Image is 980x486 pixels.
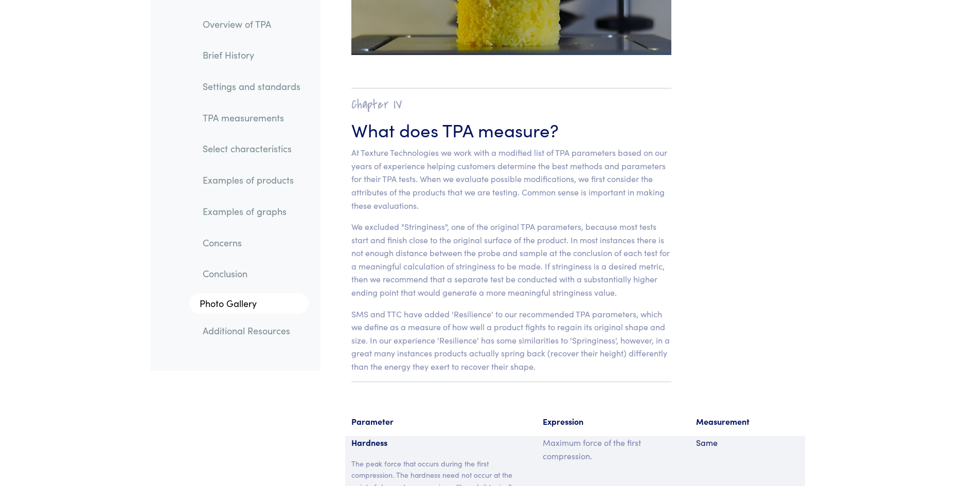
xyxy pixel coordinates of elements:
h2: Chapter IV [351,97,672,113]
p: Same [696,436,799,449]
a: Concerns [194,231,309,255]
a: Examples of graphs [194,200,309,223]
a: Settings and standards [194,75,309,98]
a: Photo Gallery [189,293,309,314]
a: Select characteristics [194,137,309,161]
p: SMS and TTC have added 'Resilience' to our recommended TPA parameters, which we define as a measu... [351,308,672,373]
p: At Texture Technologies we work with a modified list of TPA parameters based on our years of expe... [351,146,672,212]
p: Parameter [351,415,531,428]
a: Overview of TPA [194,12,309,36]
a: Examples of products [194,169,309,192]
p: Hardness [351,436,531,449]
a: Additional Resources [194,319,309,343]
p: Maximum force of the first compression. [543,436,684,462]
a: Brief History [194,44,309,67]
h3: What does TPA measure? [351,117,672,142]
p: We excluded "Stringiness", one of the original TPA parameters, because most tests start and finis... [351,220,672,299]
p: Expression [543,415,684,428]
a: Conclusion [194,262,309,286]
a: TPA measurements [194,106,309,130]
p: Measurement [696,415,799,428]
